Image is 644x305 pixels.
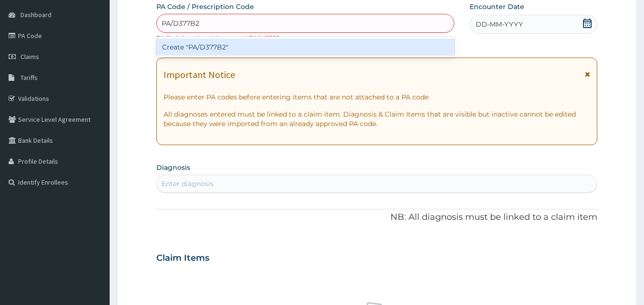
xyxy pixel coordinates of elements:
p: Please enter PA codes before entering items that are not attached to a PA code [164,92,591,102]
label: Diagnosis [156,163,190,172]
label: PA Code / Prescription Code [156,2,254,11]
span: Tariffs [20,73,38,82]
div: Create "PA/D377B2" [156,39,455,56]
h1: Important Notice [164,69,235,80]
div: Enter diagnosis [162,179,214,188]
p: NB: All diagnosis must be linked to a claim item [156,211,598,224]
small: PA Code has already been used: PA/445355 [156,34,279,41]
h3: Claim Items [156,253,209,264]
p: All diagnoses entered must be linked to a claim item. Diagnosis & Claim Items that are visible bu... [164,109,591,128]
span: Claims [20,52,39,61]
label: Encounter Date [470,2,524,11]
span: DD-MM-YYYY [476,20,523,29]
span: Dashboard [20,10,51,19]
